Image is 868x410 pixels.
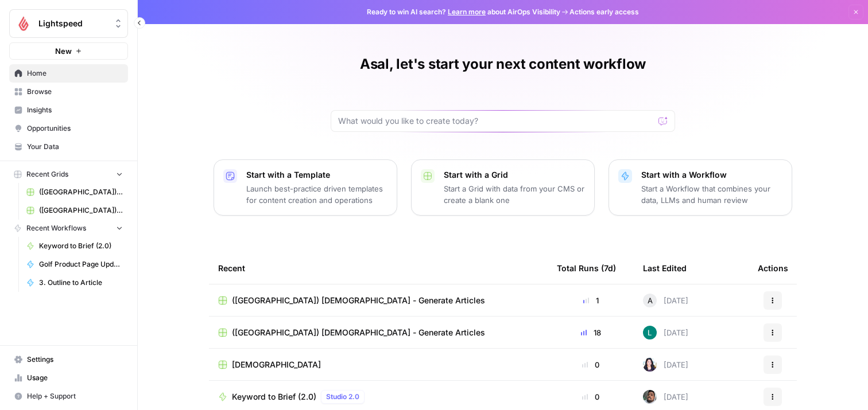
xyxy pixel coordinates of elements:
div: Total Runs (7d) [557,252,616,284]
span: Recent Grids [26,169,68,179]
a: Usage [9,369,128,387]
div: [DATE] [643,326,688,339]
button: Workspace: Lightspeed [9,9,128,38]
div: 0 [557,359,625,370]
p: Start with a Template [246,169,387,181]
span: ([GEOGRAPHIC_DATA]) [DEMOGRAPHIC_DATA] - Generate Articles [39,187,123,197]
span: Home [27,68,123,79]
span: Keyword to Brief (2.0) [232,391,316,403]
span: Keyword to Brief (2.0) [39,241,123,251]
span: Browse [27,87,123,97]
p: Start a Grid with data from your CMS or create a blank one [444,183,585,206]
div: Actions [758,252,788,284]
span: ([GEOGRAPHIC_DATA]) [DEMOGRAPHIC_DATA] - Generate Articles [232,327,485,338]
a: [DEMOGRAPHIC_DATA] [218,359,538,370]
span: Your Data [27,142,123,152]
div: [DATE] [643,358,688,372]
span: New [55,45,72,57]
a: ([GEOGRAPHIC_DATA]) [DEMOGRAPHIC_DATA] - Generate Articles [21,201,128,220]
span: ([GEOGRAPHIC_DATA]) [DEMOGRAPHIC_DATA] - Generate Articles [39,205,123,216]
button: Recent Workflows [9,220,128,237]
p: Start a Workflow that combines your data, LLMs and human review [641,183,782,206]
img: Lightspeed Logo [13,13,34,34]
span: Golf Product Page Update [39,259,123,270]
a: Your Data [9,138,128,156]
span: Usage [27,373,123,383]
img: u93l1oyz1g39q1i4vkrv6vz0p6p4 [643,390,657,404]
a: 3. Outline to Article [21,274,128,292]
button: New [9,42,128,60]
span: ([GEOGRAPHIC_DATA]) [DEMOGRAPHIC_DATA] - Generate Articles [232,295,485,306]
a: Opportunities [9,119,128,138]
h1: Asal, let's start your next content workflow [360,55,646,73]
div: Recent [218,252,538,284]
button: Start with a WorkflowStart a Workflow that combines your data, LLMs and human review [609,159,792,216]
a: ([GEOGRAPHIC_DATA]) [DEMOGRAPHIC_DATA] - Generate Articles [218,295,538,306]
button: Start with a GridStart a Grid with data from your CMS or create a blank one [411,159,595,216]
a: Browse [9,83,128,101]
span: A [648,295,653,306]
span: Settings [27,354,123,365]
a: Keyword to Brief (2.0)Studio 2.0 [218,390,538,404]
button: Help + Support [9,387,128,405]
div: 18 [557,327,625,338]
span: Opportunities [27,123,123,134]
input: What would you like to create today? [338,115,654,127]
a: Learn more [448,7,486,16]
span: Help + Support [27,391,123,401]
div: 1 [557,295,625,306]
button: Start with a TemplateLaunch best-practice driven templates for content creation and operations [214,159,397,216]
div: [DATE] [643,294,688,307]
a: Settings [9,350,128,369]
span: [DEMOGRAPHIC_DATA] [232,359,321,370]
p: Start with a Grid [444,169,585,181]
div: 0 [557,391,625,403]
span: 3. Outline to Article [39,278,123,288]
div: Last Edited [643,252,687,284]
span: Recent Workflows [26,223,86,233]
p: Start with a Workflow [641,169,782,181]
a: ([GEOGRAPHIC_DATA]) [DEMOGRAPHIC_DATA] - Generate Articles [21,183,128,201]
a: Golf Product Page Update [21,255,128,274]
span: Ready to win AI search? about AirOps Visibility [367,7,560,17]
a: ([GEOGRAPHIC_DATA]) [DEMOGRAPHIC_DATA] - Generate Articles [218,327,538,338]
img: wdke7mwtj0nxznpffym0k1wpceu2 [643,358,657,372]
span: Studio 2.0 [326,392,359,402]
p: Launch best-practice driven templates for content creation and operations [246,183,387,206]
img: kyw61p6127wv3z0ejzwmwdf0nglq [643,326,657,339]
a: Keyword to Brief (2.0) [21,237,128,255]
a: Insights [9,101,128,119]
div: [DATE] [643,390,688,404]
span: Insights [27,105,123,115]
span: Actions early access [569,7,639,17]
a: Home [9,64,128,83]
button: Recent Grids [9,166,128,183]
span: Lightspeed [38,18,108,29]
